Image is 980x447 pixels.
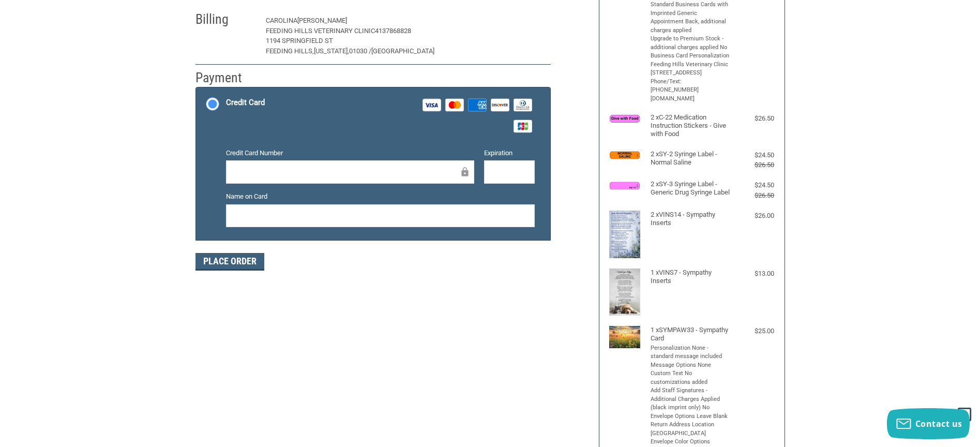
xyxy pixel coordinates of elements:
li: Add Staff Signatures - Additional Charges Applied (black imprint only) No [651,386,731,412]
span: Feeding Hills, [266,47,314,55]
h4: 2 x VINS14 - Sympathy Inserts [651,211,731,228]
span: Contact us [915,418,962,429]
div: $26.00 [733,211,774,221]
h4: 2 x SY-2 Syringe Label - Normal Saline [651,150,731,167]
span: [US_STATE], [314,47,349,55]
li: Return Address Location [GEOGRAPHIC_DATA] [651,421,731,438]
span: Feeding Hills Veterinary Clinic [266,27,375,35]
span: CAROLINA [266,17,297,24]
label: Credit Card Number [226,148,474,158]
h4: 1 x VINS7 - Sympathy Inserts [651,269,731,286]
li: Custom Text No customizations added [651,369,731,386]
button: Edit [518,13,551,29]
span: [PERSON_NAME] [297,17,347,24]
span: 1194 Springfield St [266,37,333,44]
h2: Billing [195,11,256,28]
h2: Payment [195,69,256,86]
div: $26.50 [733,190,774,201]
button: Place Order [195,253,264,271]
li: Envelope Options Leave Blank [651,412,731,421]
span: 4137868828 [375,27,411,35]
span: [GEOGRAPHIC_DATA] [371,47,434,55]
label: Name on Card [226,191,535,202]
li: Message Options None [651,361,731,370]
li: Personalization None - standard message included [651,344,731,361]
span: 01030 / [349,47,371,55]
div: $25.00 [733,326,774,336]
h4: 2 x SY-3 Syringe Label - Generic Drug Syringe Label [651,180,731,197]
h4: 2 x C-22 Medication Instruction Stickers - Give with Food [651,113,731,139]
div: $24.50 [733,180,774,190]
div: $26.50 [733,113,774,124]
div: $26.50 [733,160,774,170]
label: Expiration [484,148,535,158]
li: Business Card Personalization Feeding Hills Veterinary Clinic [STREET_ADDRESS] Phone/Text: [PHONE... [651,52,731,103]
div: $24.50 [733,150,774,160]
h4: 1 x SYMPAW33 - Sympathy Card [651,326,731,343]
li: Upgrade to Premium Stock - additional charges applied No [651,35,731,52]
div: Credit Card [226,94,265,111]
div: $13.00 [733,269,774,279]
button: Contact us [887,408,970,439]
